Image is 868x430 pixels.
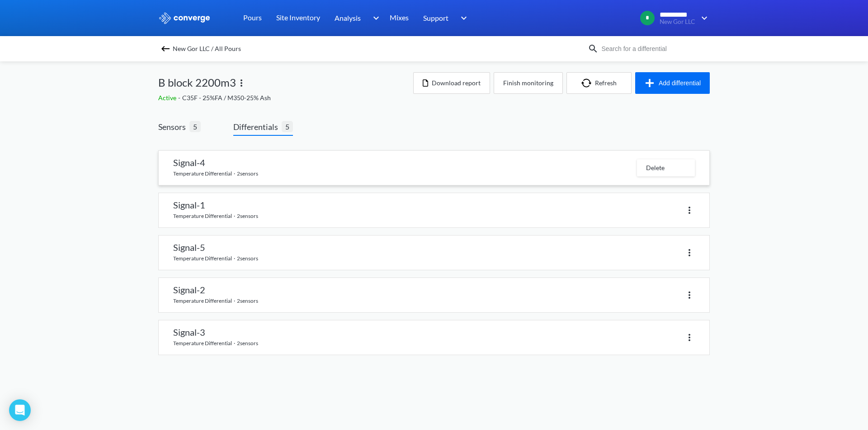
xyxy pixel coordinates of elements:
div: Delete [637,159,695,176]
span: - [178,94,182,102]
img: downArrow.svg [695,13,710,23]
span: New Gor LLC [660,18,695,25]
img: backspace.svg [160,43,171,54]
img: icon-plus.svg [644,78,659,88]
span: Support [423,12,448,23]
button: Add differential [635,72,710,94]
img: more.svg [684,332,695,343]
img: downArrow.svg [455,13,469,23]
img: more.svg [684,205,695,216]
img: more.svg [684,290,695,301]
input: Search for a differential [599,44,708,54]
img: more.svg [236,78,247,88]
img: downArrow.svg [367,13,382,23]
img: logo_ewhite.svg [158,12,211,24]
span: New Gor LLC / All Pours [173,42,241,55]
button: Download report [413,72,490,94]
span: B block 2200m3 [158,74,236,91]
span: Differentials [233,120,282,133]
span: 5 [282,121,293,132]
div: C35F - 25%FA / M350-25% Ash [158,93,413,103]
span: 5 [189,121,201,132]
span: Active [158,94,178,102]
button: Finish monitoring [494,72,563,94]
span: Analysis [335,12,361,23]
img: icon-file.svg [423,79,428,87]
img: more.svg [684,247,695,258]
img: icon-search.svg [588,43,599,54]
button: Refresh [566,72,632,94]
span: Sensors [158,120,189,133]
img: icon-refresh.svg [581,79,595,88]
div: Open Intercom Messenger [9,399,31,421]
